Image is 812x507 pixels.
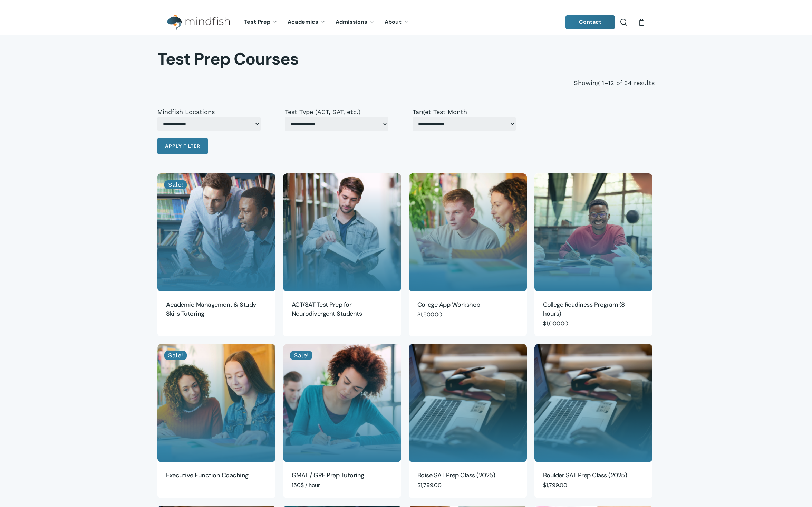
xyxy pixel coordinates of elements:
[290,351,312,360] span: Sale!
[417,311,442,318] bdi: 1,500.00
[166,471,267,480] a: Executive Function Coaching
[417,300,518,310] a: College App Workshop
[534,173,652,291] a: College Readiness Program (8 hours)
[244,18,270,26] span: Test Prep
[157,9,655,35] header: Main Menu
[157,344,275,462] a: Executive Function Coaching
[164,180,187,189] span: Sale!
[292,471,393,480] a: GMAT / GRE Prep Tutoring
[409,173,527,291] a: College App Workshop
[239,9,413,35] nav: Main Menu
[565,15,615,29] a: Contact
[157,173,275,291] a: Academic Management & Study Skills Tutoring
[543,471,644,480] a: Boulder SAT Prep Class (2025)
[285,108,388,115] label: Test Type (ACT, SAT, etc.)
[330,19,379,25] a: Admissions
[379,19,414,25] a: About
[336,18,367,26] span: Admissions
[417,481,442,489] bdi: 1,799.00
[409,173,527,291] img: College Essay Bootcamp
[543,481,546,489] span: $
[157,138,208,154] button: Apply filter
[417,311,420,318] span: $
[579,18,602,26] span: Contact
[283,173,401,291] img: Neurodivergent
[157,49,655,69] h1: Test Prep Courses
[417,471,518,480] a: Boise SAT Prep Class (2025)
[292,481,320,489] span: 150$ / hour
[283,344,401,462] img: GMAT GRE 1
[534,344,652,462] a: Boulder SAT Prep Class (2025)
[574,76,655,90] p: Showing 1–12 of 34 results
[409,344,527,462] img: Online SAT Prep 14
[239,19,282,25] a: Test Prep
[417,481,420,489] span: $
[292,300,393,319] a: ACT/SAT Test Prep for Neurodivergent Students
[543,300,644,319] a: College Readiness Program (8 hours)
[385,18,402,26] span: About
[282,19,330,25] a: Academics
[534,173,652,291] img: College Readiness
[543,481,567,489] bdi: 1,799.00
[157,108,261,115] label: Mindfish Locations
[288,18,318,26] span: Academics
[283,173,401,291] a: ACT/SAT Test Prep for Neurodivergent Students
[157,344,275,462] img: Executive Function Coaching 1
[534,344,652,462] img: Online SAT Prep 14
[543,320,546,327] span: $
[164,351,187,360] span: Sale!
[157,173,275,291] img: Teacher working with male teenage pupil at computer
[543,320,568,327] bdi: 1,000.00
[413,108,516,115] label: Target Test Month
[409,344,527,462] a: Boise SAT Prep Class (2025)
[283,344,401,462] a: GMAT / GRE Prep Tutoring
[166,300,267,319] a: Academic Management & Study Skills Tutoring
